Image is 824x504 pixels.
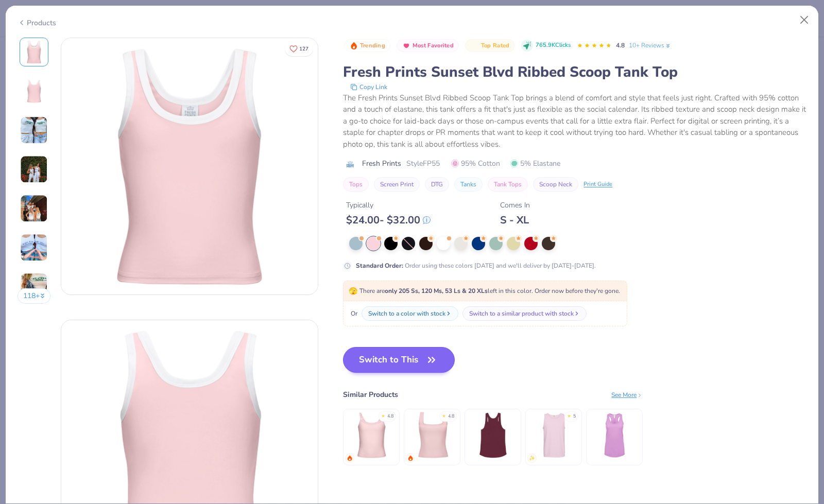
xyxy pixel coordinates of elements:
img: Front [22,40,46,64]
button: Badge Button [465,39,514,53]
span: Trending [360,43,385,48]
img: brand logo [343,160,357,168]
img: Front [61,38,318,294]
div: ★ [442,413,446,417]
img: User generated content [20,195,48,222]
div: Print Guide [583,180,612,189]
button: Tanks [454,177,483,192]
strong: Standard Order : [356,262,403,270]
img: Fresh Prints Sydney Square Neck Tank Top [408,411,457,460]
img: Fresh Prints Cali Camisole Top [347,411,396,460]
span: Top Rated [481,43,510,48]
img: newest.gif [529,455,535,461]
div: $ 24.00 - $ 32.00 [346,214,431,227]
img: Comfort Colors Adult Heavyweight RS Tank [529,411,578,460]
img: trending.gif [407,455,414,461]
button: Tops [343,177,369,192]
span: 5% Elastane [510,158,560,169]
div: ★ [381,413,385,417]
span: 4.8 [616,41,625,49]
div: 4.8 [387,413,393,420]
button: Switch to This [343,347,455,373]
img: Los Angeles Apparel Tri Blend Racerback Tank 3.7oz [469,411,518,460]
div: 5 [573,413,576,420]
span: Or [349,309,357,318]
button: copy to clipboard [347,82,390,92]
div: Similar Products [343,389,398,400]
span: 95% Cotton [451,158,500,169]
button: Badge Button [344,39,390,53]
img: Trending sort [350,42,358,50]
span: 127 [299,46,308,51]
button: Tank Tops [488,177,528,192]
div: Comes In [500,200,530,211]
div: Switch to a color with stock [368,309,445,318]
img: User generated content [20,234,48,262]
span: Fresh Prints [362,158,401,169]
button: Screen Print [374,177,420,192]
span: There are left in this color. Order now before they're gone. [349,287,620,295]
div: See More [611,390,643,399]
img: trending.gif [347,455,353,461]
img: User generated content [20,273,48,301]
button: Switch to a similar product with stock [462,306,587,321]
div: 4.8 Stars [577,38,612,54]
div: The Fresh Prints Sunset Blvd Ribbed Scoop Tank Top brings a blend of comfort and style that feels... [343,92,806,150]
button: DTG [425,177,449,192]
div: ★ [567,413,571,417]
div: S - XL [500,214,530,227]
div: Products [18,18,56,28]
button: Switch to a color with stock [362,306,458,321]
a: 10+ Reviews [629,41,672,50]
img: Next Level Ladies' Ideal Racerback Tank [590,411,639,460]
span: Style FP55 [406,158,440,169]
div: Fresh Prints Sunset Blvd Ribbed Scoop Tank Top [343,62,806,82]
button: Badge Button [397,39,459,53]
span: 🫣 [349,286,357,296]
img: User generated content [20,155,48,183]
div: Order using these colors [DATE] and we'll deliver by [DATE]-[DATE]. [356,261,596,270]
span: Most Favorited [413,43,454,48]
strong: only 205 Ss, 120 Ms, 53 Ls & 20 XLs [385,287,488,295]
div: Switch to a similar product with stock [469,309,574,318]
img: Top Rated sort [471,42,479,50]
button: Close [795,10,814,30]
div: Typically [346,200,431,211]
img: Most Favorited sort [402,42,410,50]
button: Like [285,41,313,56]
img: User generated content [20,116,48,144]
div: 4.8 [448,413,454,420]
button: 118+ [18,288,51,304]
span: 765.9K Clicks [536,41,571,50]
button: Scoop Neck [533,177,578,192]
img: Back [22,79,46,103]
